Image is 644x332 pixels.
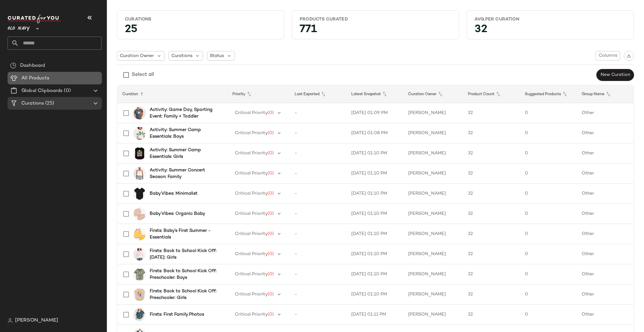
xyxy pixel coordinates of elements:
td: - [290,264,347,284]
span: (0) [268,272,274,277]
span: Critical Priority [235,232,268,236]
td: - [290,143,347,163]
th: Curation [117,85,227,103]
td: [PERSON_NAME] [403,184,463,204]
td: 32 [463,103,520,123]
td: 32 [463,184,520,204]
span: Critical Priority [235,292,268,297]
span: Critical Priority [235,191,268,196]
span: (0) [268,191,274,196]
td: [DATE] 01:10 PM [346,244,403,264]
td: Other [577,264,634,284]
td: - [290,305,347,325]
img: cn50605126.jpg [133,187,146,200]
img: cn59101136.jpg [133,167,146,180]
td: [PERSON_NAME] [403,123,463,143]
img: cn58067549.jpg [133,228,146,240]
span: (0) [268,151,274,156]
span: Old Navy [8,21,30,33]
div: 771 [295,25,456,37]
th: Priority [227,85,290,103]
span: Critical Priority [235,211,268,216]
td: Other [577,123,634,143]
td: - [290,123,347,143]
td: [DATE] 01:10 PM [346,184,403,204]
div: Products Curated [300,16,451,22]
td: [PERSON_NAME] [403,264,463,284]
td: 32 [463,284,520,305]
b: Activity: Summer Camp Essentials: Boys [150,127,220,140]
span: All Products [21,75,49,82]
span: (0) [268,171,274,176]
td: [PERSON_NAME] [403,305,463,325]
td: 32 [463,224,520,244]
span: Columns [598,53,617,58]
button: Columns [596,51,620,60]
td: Other [577,284,634,305]
td: 32 [463,123,520,143]
td: [DATE] 01:10 PM [346,224,403,244]
span: (0) [268,312,274,317]
td: [DATE] 01:09 PM [346,103,403,123]
img: cn59091820.jpg [133,308,146,321]
td: - [290,184,347,204]
td: [DATE] 01:08 PM [346,123,403,143]
b: Firsts: First Family Photos [150,311,204,318]
td: - [290,244,347,264]
span: Critical Priority [235,171,268,176]
b: Firsts: Back to School Kick Off: [DATE]: Girls [150,248,220,261]
td: - [290,103,347,123]
td: 0 [520,184,577,204]
span: Critical Priority [235,111,268,115]
td: 32 [463,163,520,184]
span: [PERSON_NAME] [15,317,58,324]
span: Curation Owner [120,53,154,59]
td: 0 [520,305,577,325]
td: Other [577,143,634,163]
span: Critical Priority [235,312,268,317]
span: Global Clipboards [21,87,63,94]
td: [PERSON_NAME] [403,163,463,184]
td: 32 [463,305,520,325]
td: 32 [463,244,520,264]
th: Latest Snapshot [346,85,403,103]
b: Baby Vibes: Minimalist [150,190,197,197]
td: [PERSON_NAME] [403,244,463,264]
b: Activity: Game Day, Sporting Event: Family + Toddler [150,106,220,120]
td: - [290,163,347,184]
td: [DATE] 01:10 PM [346,143,403,163]
span: (0) [268,232,274,236]
img: cn19811659.jpg [133,268,146,281]
td: [DATE] 01:10 PM [346,264,403,284]
td: 32 [463,143,520,163]
td: Other [577,244,634,264]
th: Group Name [577,85,634,103]
td: [DATE] 01:10 PM [346,284,403,305]
div: Select all [132,71,154,79]
img: cn55779787.jpg [133,127,146,140]
span: (0) [268,131,274,135]
img: cn18314991.jpg [133,107,146,119]
span: Critical Priority [235,252,268,256]
td: 0 [520,123,577,143]
td: Other [577,103,634,123]
img: cn57928311.jpg [133,147,146,160]
td: 32 [463,204,520,224]
td: [PERSON_NAME] [403,204,463,224]
img: cn50324318.jpg [133,288,146,301]
span: (0) [268,252,274,256]
td: [PERSON_NAME] [403,224,463,244]
th: Curation Owner [403,85,463,103]
th: Product Count [463,85,520,103]
div: Curations [125,16,276,22]
td: 0 [520,103,577,123]
th: Last Exported [290,85,347,103]
td: 0 [520,204,577,224]
td: 0 [520,143,577,163]
img: svg%3e [8,318,13,323]
div: 32 [469,25,631,37]
b: Firsts: Back to School Kick Off: Preschooler: Girls [150,288,220,301]
span: (0) [268,211,274,216]
td: [DATE] 01:10 PM [346,204,403,224]
img: cfy_white_logo.C9jOOHJF.svg [8,14,61,23]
